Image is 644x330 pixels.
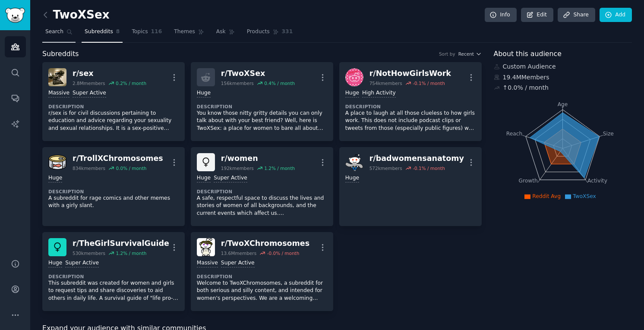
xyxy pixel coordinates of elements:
[82,25,123,43] a: Subreddits8
[587,178,607,184] tspan: Activity
[191,147,333,226] a: womenr/women192kmembers1.2% / monthHugeSuper ActiveDescriptionA safe, respectful space to discuss...
[48,89,69,97] div: Massive
[191,62,333,141] a: r/TwoXSex156kmembers0.4% / monthHugeDescriptionYou know those nitty gritty details you can only t...
[345,68,363,86] img: NotHowGirlsWork
[42,49,79,60] span: Subreddits
[197,153,215,171] img: women
[413,80,445,86] div: -0.1 % / month
[221,238,309,249] div: r/ TwoXChromosomes
[221,165,254,171] div: 192k members
[129,25,165,43] a: Topics116
[216,28,226,36] span: Ask
[603,130,613,136] tspan: Size
[42,62,185,141] a: sexr/sex2.8Mmembers0.2% / monthMassiveSuper ActiveDescriptionr/sex is for civil discussions perta...
[73,89,106,97] div: Super Active
[197,259,218,267] div: Massive
[48,153,66,171] img: TrollXChromosomes
[73,250,105,256] div: 530k members
[42,25,76,43] a: Search
[48,189,179,195] dt: Description
[369,153,464,164] div: r/ badwomensanatomy
[197,110,327,132] p: You know those nitty gritty details you can only talk about with your best friend? Well, here is ...
[369,68,451,79] div: r/ NotHowGirlsWork
[221,153,295,164] div: r/ women
[197,89,211,97] div: Huge
[48,174,62,182] div: Huge
[48,68,66,86] img: sex
[197,104,327,110] dt: Description
[116,250,146,256] div: 1.2 % / month
[73,68,146,79] div: r/ sex
[48,273,179,280] dt: Description
[197,189,327,195] dt: Description
[73,238,169,249] div: r/ TheGirlSurvivalGuide
[247,28,270,36] span: Products
[42,232,185,311] a: TheGirlSurvivalGuider/TheGirlSurvivalGuide530kmembers1.2% / monthHugeSuper ActiveDescriptionThis ...
[439,51,455,57] div: Sort by
[518,178,537,184] tspan: Growth
[521,8,553,22] a: Edit
[494,62,632,71] div: Custom Audience
[171,25,207,43] a: Themes
[600,8,632,22] a: Add
[282,28,293,36] span: 331
[345,174,359,182] div: Huge
[557,101,568,107] tspan: Age
[85,28,113,36] span: Subreddits
[494,49,562,60] span: About this audience
[221,68,295,79] div: r/ TwoXSex
[197,273,327,280] dt: Description
[5,8,25,23] img: GummySearch logo
[45,28,63,36] span: Search
[369,165,402,171] div: 572k members
[221,80,254,86] div: 156k members
[458,51,474,57] span: Recent
[339,147,482,226] a: badwomensanatomyr/badwomensanatomy572kmembers-0.1% / monthHuge
[221,250,256,256] div: 13.6M members
[197,174,211,182] div: Huge
[197,238,215,256] img: TwoXChromosomes
[345,89,359,97] div: Huge
[42,147,185,226] a: TrollXChromosomesr/TrollXChromosomes834kmembers0.0% / monthHugeDescriptionA subreddit for rage co...
[369,80,402,86] div: 754k members
[558,8,595,22] a: Share
[213,25,238,43] a: Ask
[42,8,110,22] h2: TwoXSex
[48,195,179,210] p: A subreddit for rage comics and other memes with a girly slant.
[116,165,146,171] div: 0.0 % / month
[345,104,476,110] dt: Description
[267,250,300,256] div: -0.0 % / month
[48,259,62,267] div: Huge
[116,28,120,36] span: 8
[413,165,445,171] div: -0.1 % / month
[151,28,162,36] span: 116
[221,259,255,267] div: Super Active
[362,89,396,97] div: High Activity
[264,80,295,86] div: 0.4 % / month
[116,80,146,86] div: 0.2 % / month
[73,153,163,164] div: r/ TrollXChromosomes
[214,174,247,182] div: Super Active
[73,165,105,171] div: 834k members
[264,165,295,171] div: 1.2 % / month
[494,73,632,82] div: 19.4M Members
[339,62,482,141] a: NotHowGirlsWorkr/NotHowGirlsWork754kmembers-0.1% / monthHugeHigh ActivityDescriptionA place to la...
[48,104,179,110] dt: Description
[345,153,363,171] img: badwomensanatomy
[485,8,517,22] a: Info
[197,195,327,217] p: A safe, respectful space to discuss the lives and stories of women of all backgrounds, and the cu...
[506,130,522,136] tspan: Reach
[458,51,482,57] button: Recent
[48,280,179,302] p: This subreddit was created for women and girls to request tips and share discoveries to aid other...
[573,193,596,199] span: TwoXSex
[65,259,99,267] div: Super Active
[73,80,105,86] div: 2.8M members
[174,28,195,36] span: Themes
[48,238,66,256] img: TheGirlSurvivalGuide
[503,83,549,92] div: ↑ 0.0 % / month
[197,280,327,302] p: Welcome to TwoXChromosomes, a subreddit for both serious and silly content, and intended for wome...
[48,110,179,132] p: r/sex is for civil discussions pertaining to education and advice regarding your sexuality and se...
[244,25,296,43] a: Products331
[132,28,148,36] span: Topics
[345,110,476,132] p: A place to laugh at all those clueless to how girls work. This does not include podcast clips or ...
